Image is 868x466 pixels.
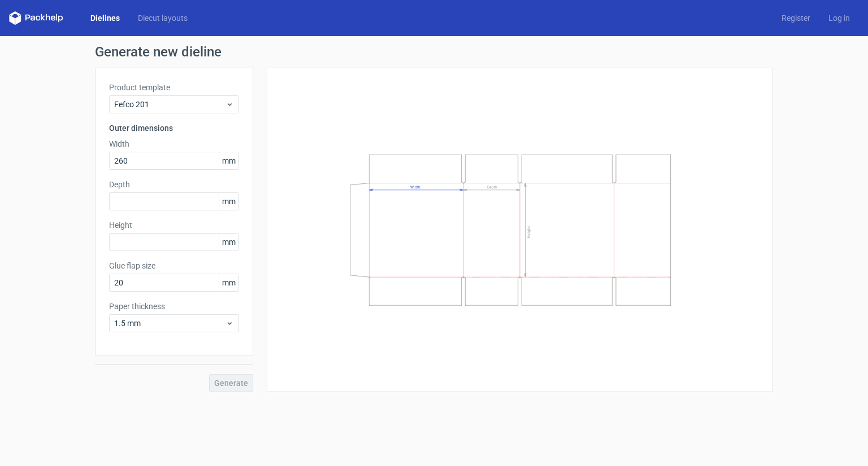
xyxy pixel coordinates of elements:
text: Width [410,185,420,190]
a: Diecut layouts [129,12,197,24]
span: mm [219,234,238,250]
span: Fefco 201 [114,99,225,110]
h3: Outer dimensions [109,122,239,134]
span: mm [219,274,238,291]
label: Glue flap size [109,260,239,271]
label: Width [109,138,239,150]
label: Product template [109,82,239,93]
a: Log in [819,12,859,24]
span: mm [219,152,238,169]
label: Height [109,219,239,231]
text: Depth [487,185,497,190]
label: Depth [109,179,239,190]
a: Dielines [81,12,129,24]
span: 1.5 mm [114,318,225,329]
label: Paper thickness [109,301,239,312]
h1: Generate new dieline [95,45,773,59]
a: Register [772,12,819,24]
span: mm [219,193,238,210]
text: Height [527,226,531,238]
